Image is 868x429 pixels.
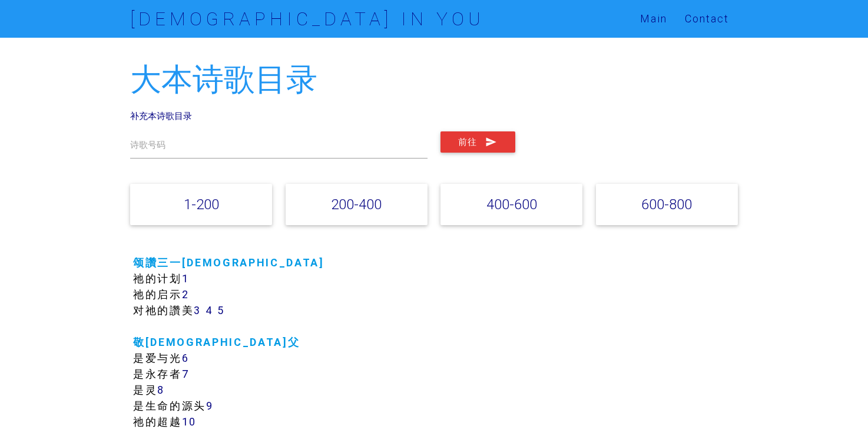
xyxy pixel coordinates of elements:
[133,335,300,349] a: 敬[DEMOGRAPHIC_DATA]父
[157,383,165,397] a: 8
[130,62,738,97] h2: 大本诗歌目录
[331,196,382,213] a: 200-400
[194,303,201,317] a: 3
[184,196,219,213] a: 1-200
[182,272,190,285] a: 1
[217,303,225,317] a: 5
[206,399,214,412] a: 9
[182,415,197,428] a: 10
[206,303,214,317] a: 4
[641,196,692,213] a: 600-800
[182,288,190,301] a: 2
[182,351,190,365] a: 6
[133,256,324,269] a: 颂讚三一[DEMOGRAPHIC_DATA]
[486,196,537,213] a: 400-600
[182,367,190,381] a: 7
[440,131,515,153] button: 前往
[130,110,192,121] a: 补充本诗歌目录
[130,138,165,152] label: 诗歌号码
